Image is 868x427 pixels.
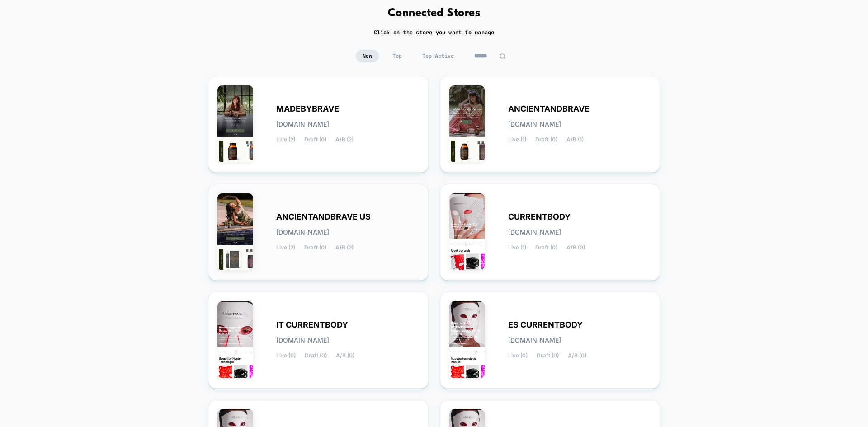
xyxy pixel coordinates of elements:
[508,214,571,220] span: CURRENTBODY
[566,244,585,251] span: A/B (0)
[508,121,561,127] span: [DOMAIN_NAME]
[217,193,253,270] img: ANCIENTANDBRAVE_US
[508,352,528,359] span: Live (0)
[449,301,485,378] img: ES_CURRENTBODY
[508,244,526,251] span: Live (1)
[499,53,506,60] img: edit
[304,244,326,251] span: Draft (0)
[415,50,461,62] span: Top Active
[537,352,559,359] span: Draft (0)
[217,85,253,162] img: MADEBYBRAVE
[304,136,326,143] span: Draft (0)
[335,244,354,251] span: A/B (2)
[276,136,295,143] span: Live (2)
[508,322,583,328] span: ES CURRENTBODY
[386,50,409,62] span: Top
[568,352,586,359] span: A/B (0)
[276,337,329,343] span: [DOMAIN_NAME]
[276,106,339,112] span: MADEBYBRAVE
[508,229,561,235] span: [DOMAIN_NAME]
[449,85,485,162] img: ANCIENTANDBRAVE
[566,136,584,143] span: A/B (1)
[276,229,329,235] span: [DOMAIN_NAME]
[336,352,354,359] span: A/B (0)
[535,244,557,251] span: Draft (0)
[276,352,296,359] span: Live (0)
[305,352,327,359] span: Draft (0)
[356,50,379,62] span: New
[335,136,354,143] span: A/B (2)
[508,337,561,343] span: [DOMAIN_NAME]
[217,301,253,378] img: IT_CURRENTBODY
[276,121,329,127] span: [DOMAIN_NAME]
[508,136,526,143] span: Live (1)
[276,214,371,220] span: ANCIENTANDBRAVE US
[449,193,485,270] img: CURRENTBODY
[535,136,557,143] span: Draft (0)
[508,106,590,112] span: ANCIENTANDBRAVE
[388,7,481,20] h1: Connected Stores
[276,244,295,251] span: Live (2)
[374,29,495,36] h2: Click on the store you want to manage
[276,322,348,328] span: IT CURRENTBODY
